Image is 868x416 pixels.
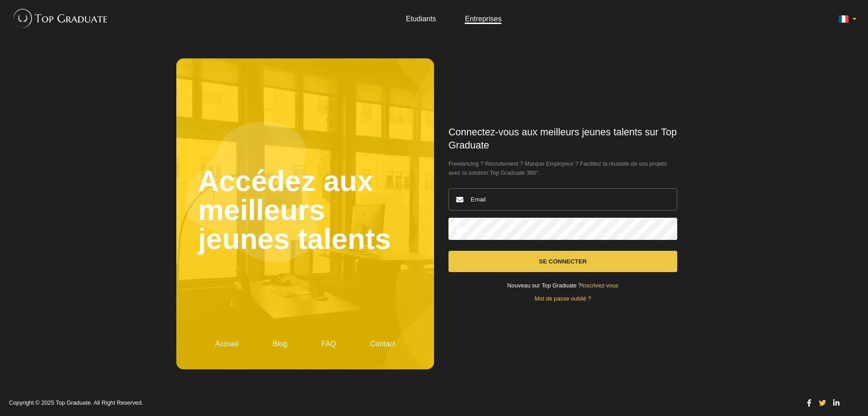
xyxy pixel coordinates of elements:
div: Nouveau sur Top Graduate ? [448,283,677,289]
a: Accueil [215,340,239,348]
span: Freelancing ? Recrutement ? Marque Employeur ? Facilitez la réussite de vos projets avec la solut... [448,159,677,177]
h2: Accédez aux meilleurs jeunes talents [198,80,412,341]
a: Mot de passe oublié ? [534,295,591,302]
a: Blog [273,340,287,348]
p: Copyright © 2025 Top Graduate. All Right Reserved. [9,400,797,406]
input: Email [448,188,677,210]
a: Etudiants [406,15,436,23]
a: Entreprises [465,15,501,23]
a: Inscrivez-vous [581,282,618,289]
a: Contact [370,340,395,348]
img: Top Graduate [9,5,108,32]
button: Se connecter [448,251,677,272]
a: FAQ [321,340,336,348]
h1: Connectez-vous aux meilleurs jeunes talents sur Top Graduate [448,126,677,152]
